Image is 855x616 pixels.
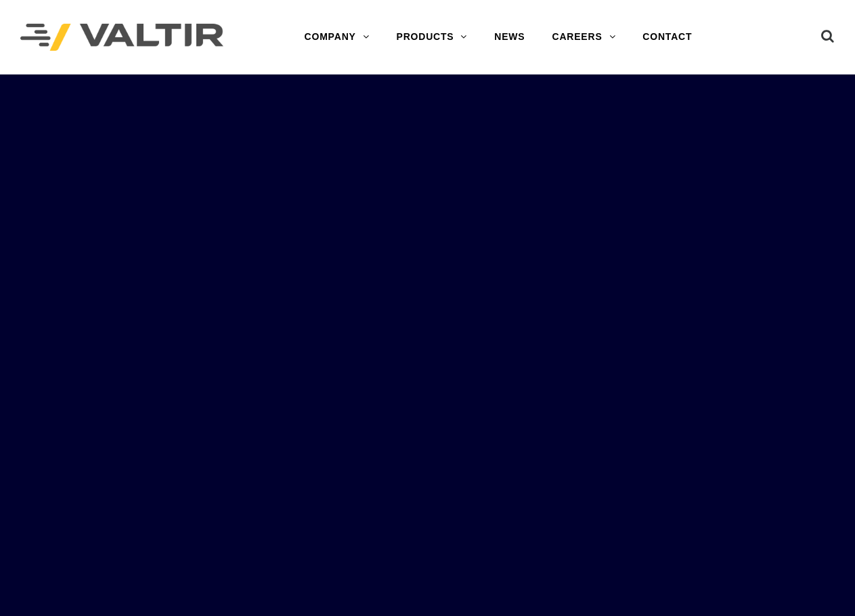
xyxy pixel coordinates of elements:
[20,24,223,51] img: Valtir
[538,24,629,51] a: CAREERS
[383,24,481,51] a: PRODUCTS
[291,24,383,51] a: COMPANY
[481,24,538,51] a: NEWS
[629,24,705,51] a: CONTACT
